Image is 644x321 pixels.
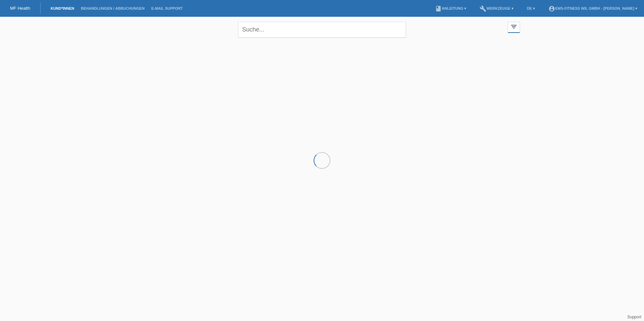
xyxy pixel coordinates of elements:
[545,6,641,10] a: account_circleEMS-Fitness Wil GmbH - [PERSON_NAME] ▾
[435,5,442,12] i: book
[10,6,30,11] a: MF Health
[627,315,641,319] a: Support
[480,5,486,12] i: build
[432,6,470,10] a: bookAnleitung ▾
[510,23,518,30] i: filter_list
[47,6,77,10] a: Kund*innen
[238,22,406,38] input: Suche...
[148,6,186,10] a: E-Mail Support
[77,6,148,10] a: Behandlungen / Abbuchungen
[548,5,555,12] i: account_circle
[476,6,517,10] a: buildWerkzeuge ▾
[524,6,538,10] a: DE ▾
